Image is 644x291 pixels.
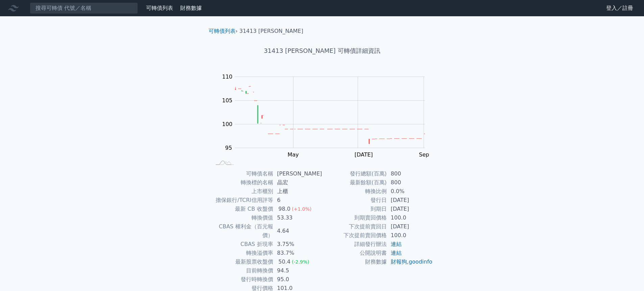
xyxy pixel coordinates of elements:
div: 98.0 [277,205,292,213]
td: CBAS 權利金（百元報價） [211,222,273,240]
td: 上櫃 [273,187,322,196]
td: [PERSON_NAME] [273,169,322,178]
span: (+1.0%) [292,206,311,212]
td: 財務數據 [322,257,387,266]
a: 登入／註冊 [601,3,639,14]
td: 下次提前賣回價格 [322,231,387,240]
td: 6 [273,196,322,205]
li: › [209,27,238,35]
a: 連結 [391,241,402,247]
a: 可轉債列表 [146,5,173,11]
td: 可轉債名稱 [211,169,273,178]
td: 上市櫃別 [211,187,273,196]
td: [DATE] [387,205,433,213]
td: , [387,257,433,266]
td: 最新 CB 收盤價 [211,205,273,213]
td: 800 [387,169,433,178]
td: 轉換價值 [211,213,273,222]
td: 到期賣回價格 [322,213,387,222]
td: 95.0 [273,275,322,284]
li: 31413 [PERSON_NAME] [239,27,303,35]
div: 50.4 [277,257,292,266]
td: 3.75% [273,240,322,249]
td: 最新股票收盤價 [211,257,273,266]
g: Chart [219,74,435,158]
a: 財報狗 [391,258,407,265]
td: 詳細發行辦法 [322,240,387,249]
td: 800 [387,178,433,187]
td: 4.64 [273,222,322,240]
td: 目前轉換價 [211,266,273,275]
td: 發行總額(百萬) [322,169,387,178]
input: 搜尋可轉債 代號／名稱 [30,2,138,14]
td: 83.7% [273,249,322,257]
td: CBAS 折現率 [211,240,273,249]
td: 公開說明書 [322,249,387,257]
td: 94.5 [273,266,322,275]
tspan: May [288,151,299,158]
td: 100.0 [387,213,433,222]
td: 轉換比例 [322,187,387,196]
tspan: [DATE] [355,151,373,158]
td: 最新餘額(百萬) [322,178,387,187]
td: 100.0 [387,231,433,240]
td: 晶宏 [273,178,322,187]
td: 到期日 [322,205,387,213]
td: [DATE] [387,196,433,205]
a: goodinfo [409,258,432,265]
a: 連結 [391,250,402,256]
td: 轉換標的名稱 [211,178,273,187]
td: 53.33 [273,213,322,222]
tspan: 105 [222,97,233,104]
td: 發行時轉換價 [211,275,273,284]
h1: 31413 [PERSON_NAME] 可轉債詳細資訊 [203,46,441,56]
tspan: 95 [225,145,232,151]
td: 下次提前賣回日 [322,222,387,231]
tspan: Sep [419,151,429,158]
tspan: 100 [222,121,233,127]
a: 可轉債列表 [209,28,236,34]
tspan: 110 [222,74,233,80]
span: (-2.9%) [292,259,309,265]
td: [DATE] [387,222,433,231]
td: 轉換溢價率 [211,249,273,257]
td: 0.0% [387,187,433,196]
td: 擔保銀行/TCRI信用評等 [211,196,273,205]
a: 財務數據 [180,5,202,11]
td: 發行日 [322,196,387,205]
